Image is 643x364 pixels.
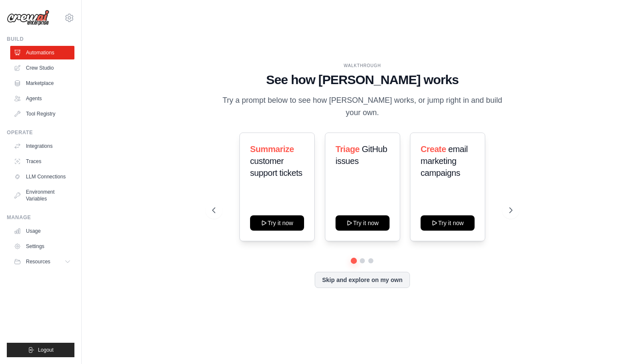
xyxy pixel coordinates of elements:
span: Create [421,144,446,154]
p: Try a prompt below to see how [PERSON_NAME] works, or jump right in and build your own. [219,94,505,119]
div: WALKTHROUGH [212,62,512,69]
span: Summarize [250,144,294,154]
a: Crew Studio [10,61,74,75]
a: Integrations [10,139,74,153]
a: Marketplace [10,76,74,90]
a: Automations [10,46,74,59]
div: Build [7,36,74,42]
button: Try it now [250,215,304,231]
h1: See how [PERSON_NAME] works [212,72,512,87]
button: Logout [7,343,74,357]
span: customer support tickets [250,156,302,178]
span: Logout [38,347,54,353]
a: Environment Variables [10,185,74,206]
button: Resources [10,255,74,268]
img: Logo [7,10,49,26]
button: Skip and explore on my own [315,272,410,288]
a: LLM Connections [10,170,74,183]
a: Settings [10,240,74,253]
span: email marketing campaigns [421,144,468,178]
span: GitHub issues [336,144,387,166]
button: Try it now [421,215,475,231]
div: Operate [7,129,74,136]
button: Try it now [336,215,390,231]
a: Agents [10,92,74,105]
div: Manage [7,214,74,221]
span: Resources [26,258,50,265]
a: Tool Registry [10,107,74,121]
a: Usage [10,224,74,238]
span: Triage [336,144,360,154]
a: Traces [10,155,74,168]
